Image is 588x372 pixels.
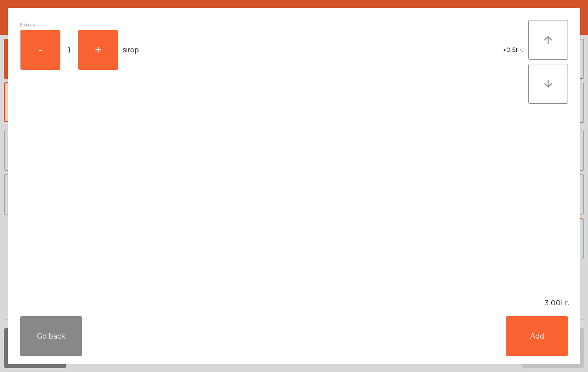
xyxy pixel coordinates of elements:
button: + [78,30,118,70]
span: sirop [123,43,139,57]
div: Extras [20,20,528,29]
i: arrow_downward [542,78,554,90]
button: Go back [20,316,82,356]
span: +0.5Fr. [503,44,523,56]
i: arrow_upward [542,34,554,46]
button: - [20,30,60,70]
button: arrow_downward [528,64,568,104]
button: Add [506,316,568,356]
button: arrow_upward [528,20,568,60]
span: 1 [61,43,77,57]
div: 3.00Fr. [8,298,580,308]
